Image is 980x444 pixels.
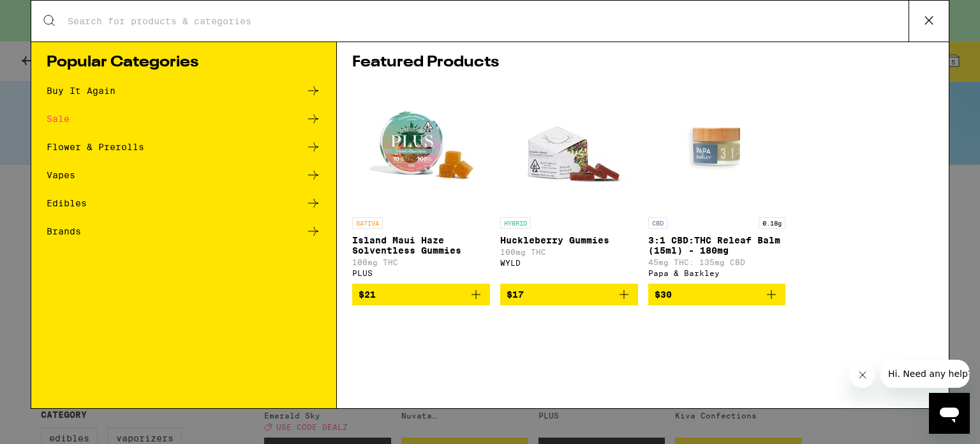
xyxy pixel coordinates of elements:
[357,83,485,211] img: PLUS - Island Maui Haze Solventless Gummies
[352,258,490,266] p: 100mg THC
[8,9,92,19] span: Hi. Need any help?
[648,284,786,305] button: Add to bag
[505,83,633,211] img: WYLD - Huckleberry Gummies
[47,55,321,70] h1: Popular Categories
[47,142,144,151] div: Flower & Prerolls
[47,195,321,211] a: Edibles
[352,284,490,305] button: Add to bag
[648,235,786,256] p: 3:1 CBD:THC Releaf Balm (15ml) - 180mg
[352,269,490,277] div: PLUS
[47,111,321,126] a: Sale
[359,289,376,300] span: $21
[352,55,933,70] h1: Featured Products
[500,248,638,256] p: 100mg THC
[648,217,667,229] p: CBD
[500,284,638,305] button: Add to bag
[648,269,786,277] div: Papa & Barkley
[759,217,785,229] p: 0.18g
[47,167,321,183] a: Vapes
[67,15,909,27] input: Search for products & categories
[500,217,531,229] p: HYBRID
[352,83,490,284] a: Open page for Island Maui Haze Solventless Gummies from PLUS
[47,199,87,208] div: Edibles
[648,258,786,266] p: 45mg THC: 135mg CBD
[47,171,75,180] div: Vapes
[47,114,70,123] div: Sale
[850,362,875,388] iframe: Close message
[653,83,780,211] img: Papa & Barkley - 3:1 CBD:THC Releaf Balm (15ml) - 180mg
[47,83,321,98] a: Buy It Again
[648,83,786,284] a: Open page for 3:1 CBD:THC Releaf Balm (15ml) - 180mg from Papa & Barkley
[500,259,638,267] div: WYLD
[47,224,321,239] a: Brands
[47,227,81,236] div: Brands
[352,235,490,256] p: Island Maui Haze Solventless Gummies
[500,83,638,284] a: Open page for Huckleberry Gummies from WYLD
[500,235,638,245] p: Huckleberry Gummies
[655,289,672,300] span: $30
[47,86,115,95] div: Buy It Again
[880,360,970,388] iframe: Message from company
[352,217,383,229] p: SATIVA
[507,289,524,300] span: $17
[47,139,321,155] a: Flower & Prerolls
[929,393,970,434] iframe: Button to launch messaging window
